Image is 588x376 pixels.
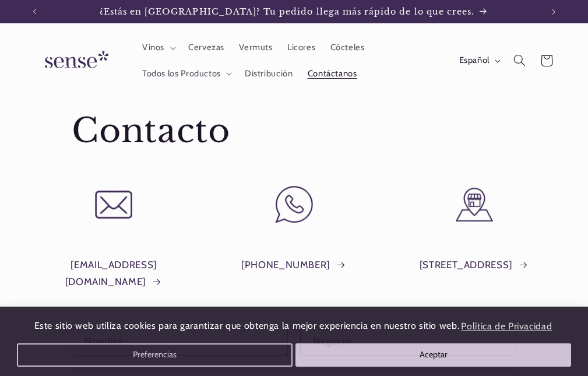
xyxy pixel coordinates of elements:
span: Español [459,54,490,67]
a: [STREET_ADDRESS] [420,256,529,274]
a: Licores [280,35,323,61]
a: Cervezas [181,35,231,61]
span: Cervezas [188,42,224,53]
span: Contáctanos [308,68,357,79]
span: ¿Estás en [GEOGRAPHIC_DATA]? Tu pedido llega más rápido de lo que crees. [100,6,475,17]
a: Distribución [237,61,300,86]
span: Este sitio web utiliza cookies para garantizar que obtenga la mejor experiencia en nuestro sitio ... [34,321,460,332]
span: Licores [287,42,315,53]
summary: Vinos [135,35,181,61]
a: Cócteles [323,35,372,61]
span: Vermuts [239,42,272,53]
a: [EMAIL_ADDRESS][DOMAIN_NAME] [40,256,188,291]
button: Español [452,49,506,72]
span: Cócteles [330,42,365,53]
a: Política de Privacidad (opens in a new tab) [459,316,554,336]
summary: Búsqueda [506,47,533,74]
span: Todos los Productos [142,68,221,79]
span: Vinos [142,42,164,53]
a: Contáctanos [300,61,364,86]
summary: Todos los Productos [135,61,237,86]
a: Sense [26,40,123,82]
img: Sense [31,44,118,77]
button: Preferencias [17,343,293,367]
a: [PHONE_NUMBER] [241,256,347,274]
button: Aceptar [295,343,571,367]
span: Distribución [245,68,293,79]
h1: Contacto [72,110,516,153]
a: Vermuts [232,35,280,61]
